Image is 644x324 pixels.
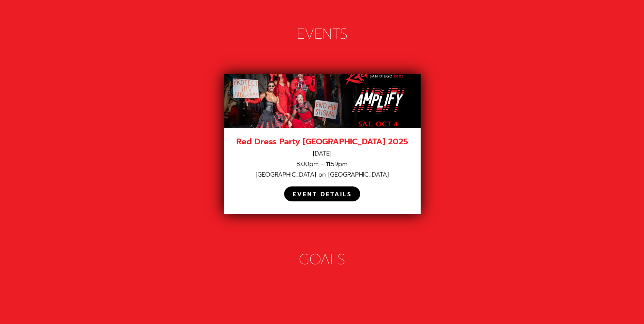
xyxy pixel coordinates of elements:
div: GOALS [112,250,533,269]
div: 8:00pm - 11:59pm [232,160,412,168]
div: EVENTS [112,25,533,43]
div: [DATE] [232,150,412,158]
div: EVENT DETAILS [293,191,352,198]
div: Red Dress Party [GEOGRAPHIC_DATA] 2025 [232,137,412,147]
a: Red Dress Party [GEOGRAPHIC_DATA] 2025[DATE]8:00pm - 11:59pm[GEOGRAPHIC_DATA] on [GEOGRAPHIC_DATA... [224,74,421,214]
div: [GEOGRAPHIC_DATA] on [GEOGRAPHIC_DATA] [232,171,412,179]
